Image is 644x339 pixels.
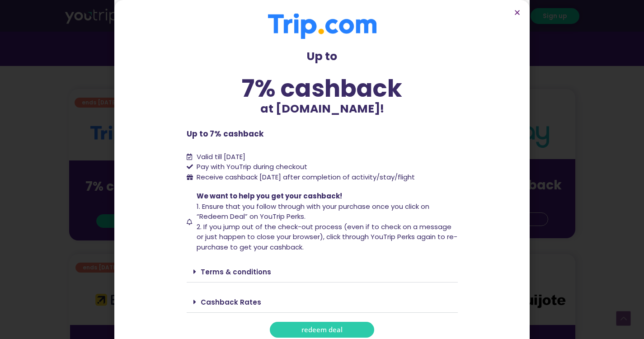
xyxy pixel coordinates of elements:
a: redeem deal [270,322,374,338]
div: Terms & conditions [187,261,458,282]
span: Receive cashback [DATE] after completion of activity/stay/flight [197,172,415,182]
a: Terms & conditions [201,267,271,277]
a: Cashback Rates [201,297,261,307]
p: Up to [187,48,458,65]
b: Up to 7% cashback [187,128,263,139]
a: Close [514,9,521,16]
div: Cashback Rates [187,292,458,313]
span: 1. Ensure that you follow through with your purchase once you click on “Redeem Deal” on YouTrip P... [197,202,429,221]
p: at [DOMAIN_NAME]! [187,100,458,118]
span: redeem deal [301,326,343,333]
span: We want to help you get your cashback! [197,191,342,201]
span: Valid till [DATE] [197,152,245,161]
span: Pay with YouTrip during checkout [194,162,307,172]
span: 2. If you jump out of the check-out process (even if to check on a message or just happen to clos... [197,222,457,252]
div: 7% cashback [187,76,458,100]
